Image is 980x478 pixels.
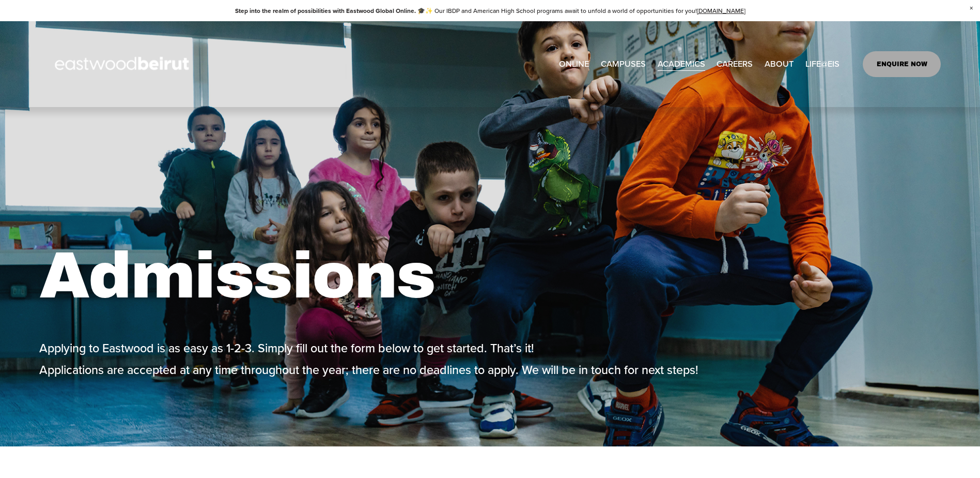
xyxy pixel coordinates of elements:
[805,55,839,72] a: folder dropdown
[863,51,941,77] a: ENQUIRE NOW
[805,56,839,72] span: LIFE@EIS
[601,55,646,72] a: folder dropdown
[765,55,794,72] a: folder dropdown
[658,56,705,72] span: ACADEMICS
[559,55,589,72] a: ONLINE
[39,337,714,381] p: Applying to Eastwood is as easy as 1-2-3. Simply fill out the form below to get started. That’s i...
[765,56,794,72] span: ABOUT
[39,38,208,91] img: EastwoodIS Global Site
[717,55,753,72] a: CAREERS
[39,237,941,315] h1: Admissions
[658,55,705,72] a: folder dropdown
[601,56,646,72] span: CAMPUSES
[697,6,745,15] a: [DOMAIN_NAME]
